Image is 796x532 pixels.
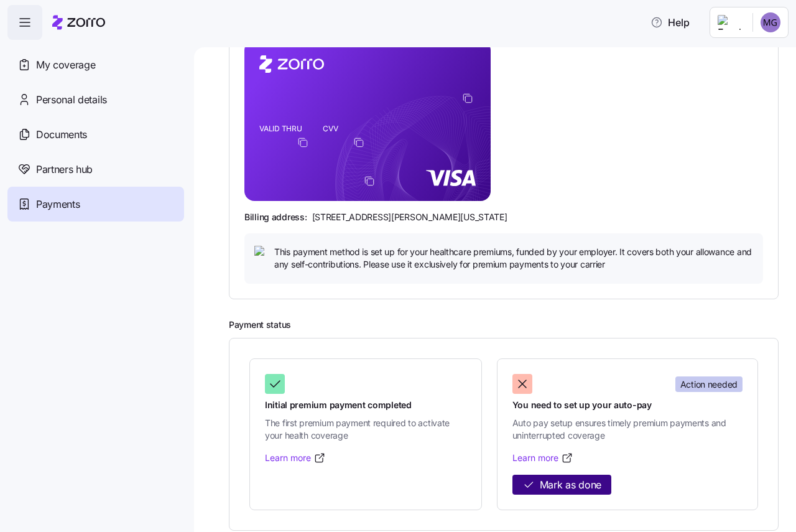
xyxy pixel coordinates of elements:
[259,124,302,133] tspan: VALID THRU
[36,57,95,73] span: My coverage
[512,417,743,442] span: Auto pay setup ensures timely premium payments and uninterrupted coverage
[229,319,779,331] h2: Payment status
[364,175,375,187] button: copy-to-clipboard
[265,417,466,442] span: The first premium payment required to activate your health coverage
[7,152,184,187] a: Partners hub
[244,211,307,223] span: Billing address:
[641,10,700,35] button: Help
[36,197,80,212] span: Payments
[265,399,466,411] span: Initial premium payment completed
[36,92,107,108] span: Personal details
[512,399,743,411] span: You need to set up your auto-pay
[7,82,184,117] a: Personal details
[761,12,780,32] img: 628ab5e5254df80afe2bcdb5b96530fc
[312,211,507,223] span: [STREET_ADDRESS][PERSON_NAME][US_STATE]
[353,137,364,148] button: copy-to-clipboard
[718,15,743,30] img: Employer logo
[462,93,473,104] button: copy-to-clipboard
[254,246,269,261] img: icon bulb
[323,124,338,133] tspan: CVV
[680,378,738,391] span: Action needed
[274,246,753,271] span: This payment method is set up for your healthcare premiums, funded by your employer. It covers bo...
[36,162,93,177] span: Partners hub
[7,47,184,82] a: My coverage
[512,475,611,495] button: Mark as done
[650,15,690,30] span: Help
[512,452,573,464] a: Learn more
[36,127,87,142] span: Documents
[7,187,184,222] a: Payments
[297,137,308,148] button: copy-to-clipboard
[540,477,601,493] span: Mark as done
[265,452,326,464] a: Learn more
[7,117,184,152] a: Documents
